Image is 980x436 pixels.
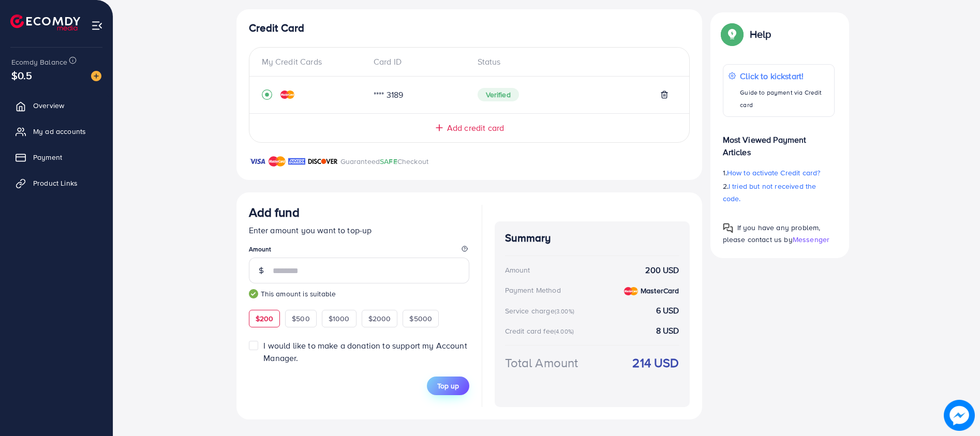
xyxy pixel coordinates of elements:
[469,56,677,68] div: Status
[11,57,67,67] span: Ecomdy Balance
[249,224,469,236] p: Enter amount you want to top-up
[33,100,64,111] span: Overview
[740,86,828,111] p: Guide to payment via Credit card
[10,14,80,31] img: logo
[280,91,294,99] img: credit
[478,88,519,101] span: Verified
[249,205,300,220] h3: Add fund
[427,377,469,395] button: Top up
[249,155,266,168] img: brand
[505,265,530,275] div: Amount
[262,89,272,100] svg: record circle
[308,155,338,168] img: brand
[723,223,733,233] img: Popup guide
[368,313,391,324] span: $2000
[288,155,305,168] img: brand
[740,70,828,82] p: Click to kickstart!
[262,56,366,68] div: My Credit Cards
[505,306,577,316] div: Service charge
[505,232,679,245] h4: Summary
[380,156,397,167] span: SAFE
[437,381,459,391] span: Top up
[723,167,835,179] p: 1.
[723,222,821,245] span: If you have any problem, please contact us by
[8,173,105,193] a: Product Links
[256,313,274,324] span: $200
[727,168,820,178] span: How to activate Credit card?
[944,400,975,431] img: image
[505,285,561,295] div: Payment Method
[645,264,679,276] strong: 200 USD
[656,325,679,337] strong: 8 USD
[641,285,679,296] strong: MasterCard
[33,178,78,188] span: Product Links
[249,289,258,298] img: guide
[249,289,469,299] small: This amount is suitable
[624,287,638,295] img: credit
[723,180,835,205] p: 2.
[8,121,105,142] a: My ad accounts
[249,245,469,258] legend: Amount
[554,327,574,336] small: (4.00%)
[750,28,771,40] p: Help
[249,22,690,35] h4: Credit Card
[793,234,829,245] span: Messenger
[269,155,286,168] img: brand
[263,340,467,363] span: I would like to make a donation to support my Account Manager.
[656,305,679,317] strong: 6 USD
[505,326,577,336] div: Credit card fee
[365,56,469,68] div: Card ID
[292,313,310,324] span: $500
[329,313,350,324] span: $1000
[91,71,101,81] img: image
[8,95,105,116] a: Overview
[33,152,62,162] span: Payment
[11,68,33,83] span: $0.5
[632,354,679,372] strong: 214 USD
[33,126,86,137] span: My ad accounts
[723,25,741,43] img: Popup guide
[8,147,105,168] a: Payment
[91,20,103,32] img: menu
[447,122,504,134] span: Add credit card
[505,354,578,372] div: Total Amount
[409,313,432,324] span: $5000
[555,307,574,315] small: (3.00%)
[723,125,835,158] p: Most Viewed Payment Articles
[340,155,429,168] p: Guaranteed Checkout
[723,181,816,204] span: I tried but not received the code.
